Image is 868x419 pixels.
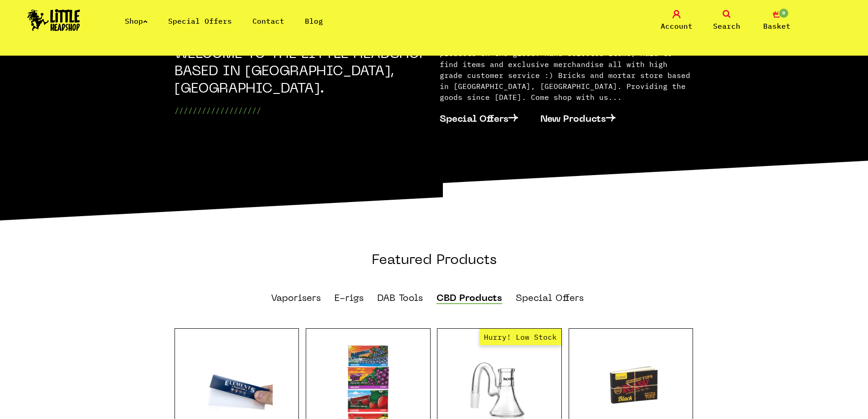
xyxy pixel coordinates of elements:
a: Special Offers [516,294,584,303]
span: Hurry! Low Stock [479,329,561,345]
a: Shop [125,16,148,26]
p: /////////////////// [175,105,429,116]
h2: Featured Products [175,252,694,290]
span: Search [713,21,740,31]
span: 0 [778,8,789,19]
h2: WELCOME TO THE LITTLE HEADSHOP BASED IN [GEOGRAPHIC_DATA], [GEOGRAPHIC_DATA]. [175,46,429,98]
a: Blog [305,16,323,26]
a: Vaporisers [271,294,321,303]
a: Contact [252,16,284,26]
a: 0 Basket [754,10,800,31]
a: Search [704,10,750,31]
span: Account [661,21,693,31]
a: Special Offers [440,105,529,132]
a: New Products [540,105,627,132]
a: CBD Products [437,294,502,304]
a: DAB Tools [377,294,423,303]
p: Here at [GEOGRAPHIC_DATA] we aim to supply the best products on the globe! Hand selected items, h... [440,37,694,103]
img: Little Head Shop Logo [27,9,80,31]
a: E-rigs [334,294,364,303]
span: Basket [763,21,791,31]
a: Special Offers [168,16,232,26]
